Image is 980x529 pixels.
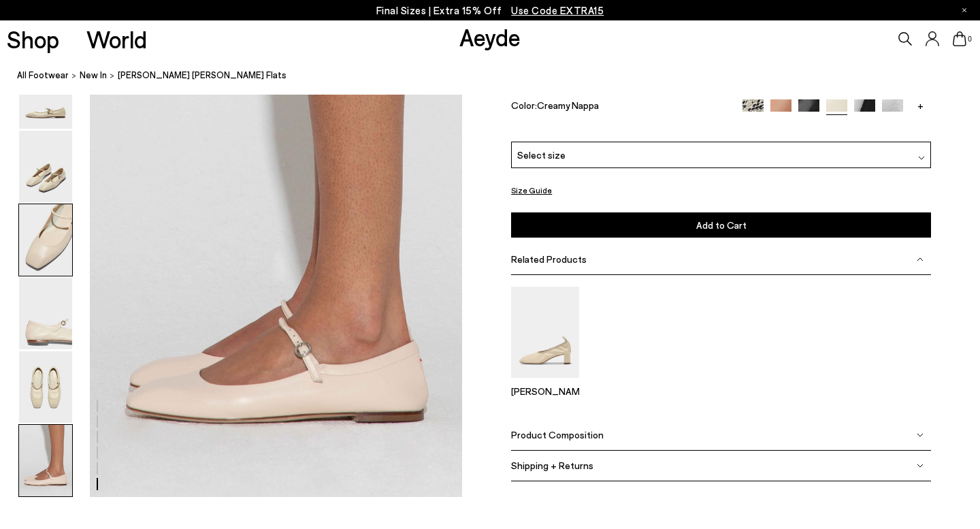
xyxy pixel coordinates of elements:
div: Color: [511,99,729,115]
button: Add to Cart [511,212,931,238]
p: Final Sizes | Extra 15% Off [376,2,604,19]
img: svg%3E [917,462,924,469]
span: 0 [966,35,973,43]
img: Uma Mary-Jane Flats - Image 2 [19,131,72,202]
a: 0 [953,31,966,46]
p: [PERSON_NAME] [511,385,579,397]
span: Select size [517,148,566,163]
a: Shop [7,27,59,51]
img: Narissa Ruched Pumps [511,287,579,378]
img: Uma Mary-Jane Flats - Image 5 [19,351,72,423]
span: [PERSON_NAME] [PERSON_NAME] Flats [118,68,287,82]
a: Aeyde [459,22,521,51]
a: New In [80,68,107,82]
span: Shipping + Returns [511,460,593,472]
a: All Footwear [17,68,69,82]
img: svg%3E [917,256,924,263]
img: Uma Mary-Jane Flats - Image 6 [19,425,72,496]
span: Creamy Nappa [537,99,599,111]
nav: breadcrumb [17,57,980,95]
span: Navigate to /collections/ss25-final-sizes [511,4,604,16]
a: World [86,27,147,51]
span: Add to Cart [696,219,747,231]
span: New In [80,69,107,80]
span: Product Composition [511,430,604,441]
img: svg%3E [918,155,925,161]
img: Uma Mary-Jane Flats - Image 4 [19,278,72,349]
a: + [910,99,931,112]
img: Uma Mary-Jane Flats - Image 3 [19,204,72,276]
img: svg%3E [917,432,924,438]
span: Related Products [511,254,587,266]
a: Narissa Ruched Pumps [PERSON_NAME] [511,368,579,397]
button: Size Guide [511,182,552,199]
